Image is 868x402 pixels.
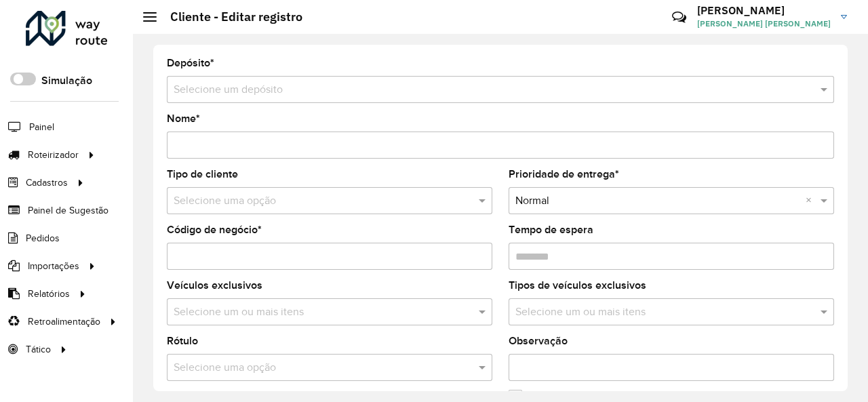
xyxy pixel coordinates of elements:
[697,4,831,17] h3: [PERSON_NAME]
[167,166,238,182] label: Tipo de cliente
[26,231,60,245] span: Pedidos
[41,73,92,89] label: Simulação
[28,287,70,301] span: Relatórios
[29,120,54,134] span: Painel
[157,9,302,24] h2: Cliente - Editar registro
[28,203,108,218] span: Painel de Sugestão
[167,55,214,71] label: Depósito
[26,176,68,190] span: Cadastros
[167,277,262,294] label: Veículos exclusivos
[509,277,646,294] label: Tipos de veículos exclusivos
[697,18,831,30] span: [PERSON_NAME] [PERSON_NAME]
[28,259,79,273] span: Importações
[167,333,198,349] label: Rótulo
[167,110,200,127] label: Nome
[26,342,51,357] span: Tático
[509,333,568,349] label: Observação
[806,193,817,209] span: Clear all
[167,222,262,238] label: Código de negócio
[665,3,694,32] a: Contato Rápido
[509,166,619,182] label: Prioridade de entrega
[509,222,593,238] label: Tempo de espera
[28,148,79,162] span: Roteirizador
[28,315,100,329] span: Retroalimentação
